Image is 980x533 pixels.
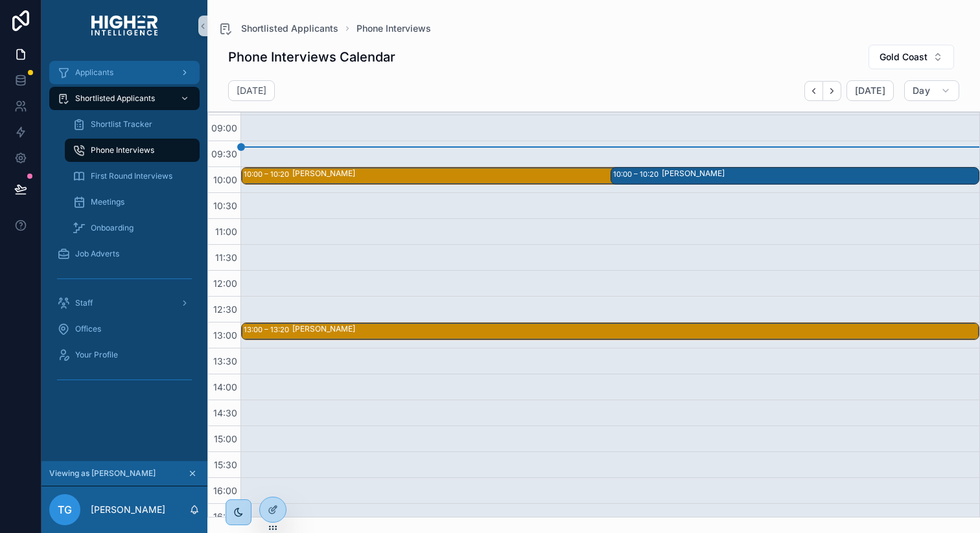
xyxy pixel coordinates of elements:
[208,148,240,159] span: 09:30
[611,168,979,184] div: 10:00 – 10:20[PERSON_NAME]
[91,223,134,233] span: Onboarding
[75,67,113,78] span: Applicants
[210,174,240,185] span: 10:00
[49,468,156,479] span: Viewing as [PERSON_NAME]
[244,323,292,336] div: 13:00 – 13:20
[211,433,240,444] span: 15:00
[210,304,240,315] span: 12:30
[210,511,240,522] span: 16:30
[41,52,207,407] div: scrollable content
[210,381,240,392] span: 14:00
[869,45,954,69] button: Select Button
[75,93,155,104] span: Shortlisted Applicants
[75,324,101,334] span: Offices
[65,216,200,240] a: Onboarding
[49,343,200,367] a: Your Profile
[65,164,200,188] a: First Round Interviews
[356,22,431,35] a: Phone Interviews
[237,84,266,97] h2: [DATE]
[58,502,72,517] span: TG
[218,21,338,36] a: Shortlisted Applicants
[913,85,930,96] span: Day
[242,323,979,339] div: 13:00 – 13:20[PERSON_NAME]
[846,80,894,101] button: [DATE]
[855,85,885,96] span: [DATE]
[228,48,395,66] h1: Phone Interviews Calendar
[244,168,292,181] div: 10:00 – 10:20
[75,298,93,308] span: Staff
[91,171,172,181] span: First Round Interviews
[292,168,355,179] div: [PERSON_NAME]
[65,113,200,136] a: Shortlist Tracker
[210,407,240,418] span: 14:30
[49,242,200,266] a: Job Adverts
[210,278,240,289] span: 12:00
[91,145,154,155] span: Phone Interviews
[49,291,200,315] a: Staff
[241,22,338,35] span: Shortlisted Applicants
[804,81,823,101] button: Back
[208,122,240,133] span: 09:00
[49,87,200,110] a: Shortlisted Applicants
[65,139,200,162] a: Phone Interviews
[49,61,200,84] a: Applicants
[613,168,662,181] div: 10:00 – 10:20
[212,226,240,237] span: 11:00
[292,324,355,334] div: [PERSON_NAME]
[880,51,927,63] span: Gold Coast
[91,16,157,36] img: App logo
[210,485,240,496] span: 16:00
[823,81,841,101] button: Next
[65,190,200,214] a: Meetings
[662,168,725,179] div: [PERSON_NAME]
[212,252,240,263] span: 11:30
[210,200,240,211] span: 10:30
[75,249,119,259] span: Job Adverts
[91,119,152,130] span: Shortlist Tracker
[91,197,124,207] span: Meetings
[75,350,118,360] span: Your Profile
[91,503,165,516] p: [PERSON_NAME]
[211,459,240,470] span: 15:30
[49,317,200,341] a: Offices
[210,330,240,341] span: 13:00
[242,168,868,184] div: 10:00 – 10:20[PERSON_NAME]
[904,80,959,101] button: Day
[210,356,240,367] span: 13:30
